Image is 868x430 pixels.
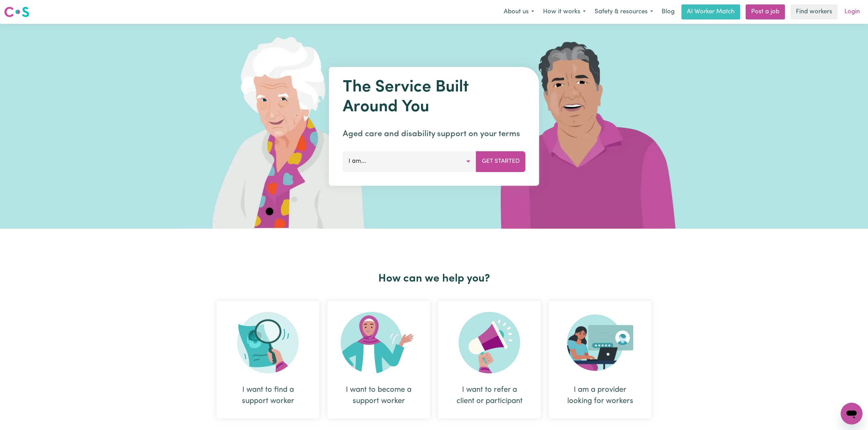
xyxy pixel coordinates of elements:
p: Aged care and disability support on your terms [343,128,526,140]
button: How it works [539,5,590,19]
iframe: Button to launch messaging window [841,403,863,425]
a: Login [840,4,864,19]
img: Become Worker [341,312,417,373]
div: I want to refer a client or participant [438,301,541,418]
h2: How can we help you? [213,272,655,285]
div: I want to become a support worker [344,384,413,407]
a: Find workers [790,4,838,19]
div: I want to refer a client or participant [455,384,524,407]
img: Careseekers logo [4,6,29,18]
a: Post a job [746,4,785,19]
a: Blog [657,4,679,19]
button: Get Started [476,151,526,172]
div: I want to become a support worker [327,301,430,418]
img: Provider [567,312,633,373]
a: Careseekers logo [4,4,29,20]
div: I want to find a support worker [217,301,319,418]
div: I am a provider looking for workers [565,384,635,407]
button: Safety & resources [590,5,657,19]
h1: The Service Built Around You [343,78,526,117]
button: About us [499,5,539,19]
div: I want to find a support worker [233,384,303,407]
a: AI Worker Match [681,4,740,19]
img: Search [237,312,299,373]
img: Refer [459,312,520,373]
button: I am... [343,151,476,172]
div: I am a provider looking for workers [549,301,651,418]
